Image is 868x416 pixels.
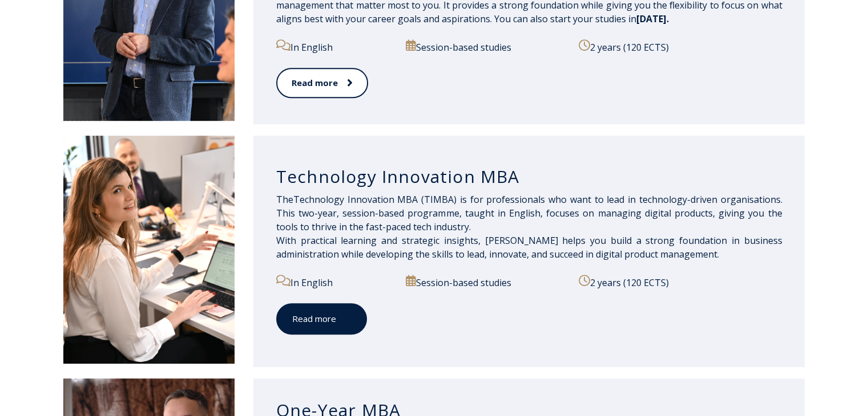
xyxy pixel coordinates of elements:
[276,234,782,260] span: With practical learning and strategic insights, [PERSON_NAME] helps you build a strong foundation...
[579,39,782,54] p: 2 years (120 ECTS)
[579,275,782,289] p: 2 years (120 ECTS)
[494,13,669,25] span: You can also start your studies in
[276,166,782,187] h3: Technology Innovation MBA
[406,193,515,206] span: BA (TIMBA) is for profes
[276,193,782,233] span: sionals who want to lead in technology-driven organisations. This two-year, session-based program...
[293,193,515,206] span: Technology Innovation M
[63,136,235,364] img: DSC_2558
[276,193,293,206] span: The
[276,39,393,54] p: In English
[276,275,393,289] p: In English
[276,303,367,335] a: Read more
[636,13,669,25] span: [DATE].
[406,39,566,54] p: Session-based studies
[276,68,368,98] a: Read more
[406,275,566,289] p: Session-based studies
